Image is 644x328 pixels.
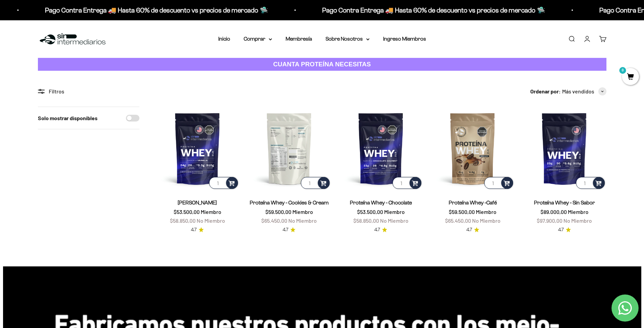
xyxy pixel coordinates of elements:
span: Miembro [292,209,313,215]
a: Proteína Whey - Sin Sabor [534,200,595,205]
span: 4.7 [466,226,472,234]
span: 4.7 [558,226,564,234]
span: Miembro [476,209,496,215]
a: 0 [622,73,639,81]
a: 4.74.7 de 5.0 estrellas [374,226,387,234]
a: Ingreso Miembros [383,36,426,42]
span: Miembro [201,209,221,215]
a: Proteína Whey - Chocolate [350,200,412,205]
span: Miembro [384,209,405,215]
div: Filtros [38,87,139,96]
p: Pago Contra Entrega 🚚 Hasta 60% de descuento vs precios de mercado 🛸 [45,5,268,16]
span: $53.500,00 [357,209,383,215]
span: $53.500,00 [174,209,200,215]
span: $58.850,00 [170,217,196,224]
a: CUANTA PROTEÍNA NECESITAS [38,58,606,71]
a: 4.74.7 de 5.0 estrellas [466,226,479,234]
span: No Miembro [288,217,317,224]
button: Más vendidos [562,87,606,96]
a: Proteína Whey - Cookies & Cream [250,200,329,205]
span: 4.7 [283,226,288,234]
span: $65.450,00 [445,217,471,224]
a: Proteína Whey -Café [449,200,497,205]
span: No Miembro [197,217,225,224]
a: [PERSON_NAME] [178,200,217,205]
span: $89.000,00 [540,209,567,215]
span: No Miembro [380,217,408,224]
span: Más vendidos [562,87,594,96]
span: No Miembro [472,217,501,224]
span: Ordenar por: [530,87,561,96]
a: Inicio [218,36,230,42]
a: 4.74.7 de 5.0 estrellas [191,226,204,234]
span: $59.500,00 [449,209,475,215]
a: 4.74.7 de 5.0 estrellas [283,226,295,234]
strong: CUANTA PROTEÍNA NECESITAS [273,61,371,68]
mark: 0 [619,66,627,74]
span: No Miembro [563,217,592,224]
span: Miembro [568,209,589,215]
a: 4.74.7 de 5.0 estrellas [558,226,571,234]
span: $59.500,00 [265,209,291,215]
p: Pago Contra Entrega 🚚 Hasta 60% de descuento vs precios de mercado 🛸 [322,5,545,16]
span: $58.850,00 [353,217,379,224]
a: Membresía [286,36,312,42]
span: $65.450,00 [261,217,287,224]
span: 4.7 [191,226,197,234]
summary: Sobre Nosotros [326,35,370,43]
span: 4.7 [374,226,380,234]
label: Solo mostrar disponibles [38,114,97,123]
img: Proteína Whey - Cookies & Cream [247,107,331,190]
span: $97.900,00 [537,217,562,224]
summary: Comprar [244,35,272,43]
